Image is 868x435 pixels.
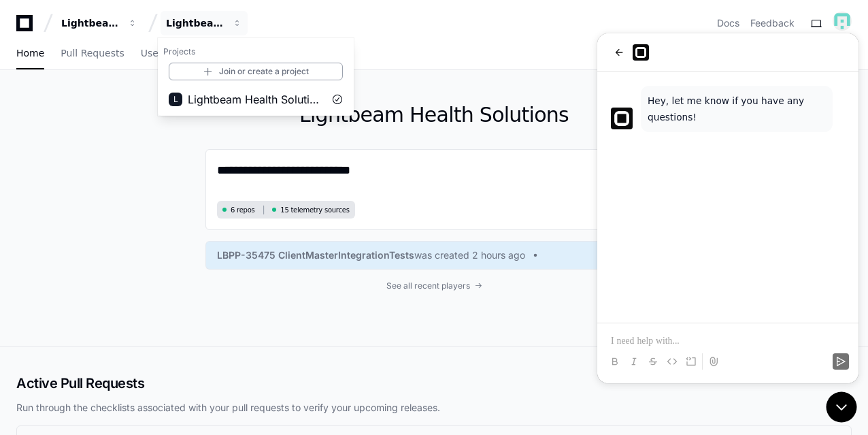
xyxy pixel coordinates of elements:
[597,33,858,383] iframe: Customer support window
[280,205,349,215] span: 15 telemetry sources
[188,91,324,108] span: Lightbeam Health Solutions
[16,38,44,69] a: Home
[205,103,663,127] h1: Lightbeam Health Solutions
[16,374,852,393] h2: Active Pull Requests
[141,38,167,69] a: Users
[16,49,44,57] span: Home
[56,11,143,35] button: Lightbeam Health
[231,205,255,215] span: 6 repos
[205,280,663,291] a: See all recent players
[158,41,354,63] h1: Projects
[141,49,167,57] span: Users
[414,248,525,262] span: was created 2 hours ago
[61,16,120,30] div: Lightbeam Health
[824,390,861,427] iframe: Open customer support
[217,248,651,262] a: LBPP-35475 ClientMasterIntegrationTestswas created 2 hours ago
[169,63,343,80] a: Join or create a project
[386,280,470,291] span: See all recent players
[750,16,795,30] button: Feedback
[61,49,124,57] span: Pull Requests
[16,401,852,415] p: Run through the checklists associated with your pull requests to verify your upcoming releases.
[169,93,182,106] div: L
[717,16,739,30] a: Docs
[158,38,354,116] div: Lightbeam Health
[161,11,248,35] button: Lightbeam Health Solutions
[166,16,224,30] div: Lightbeam Health Solutions
[217,248,414,262] span: LBPP-35475 ClientMasterIntegrationTests
[61,38,124,69] a: Pull Requests
[833,12,852,31] img: 149698671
